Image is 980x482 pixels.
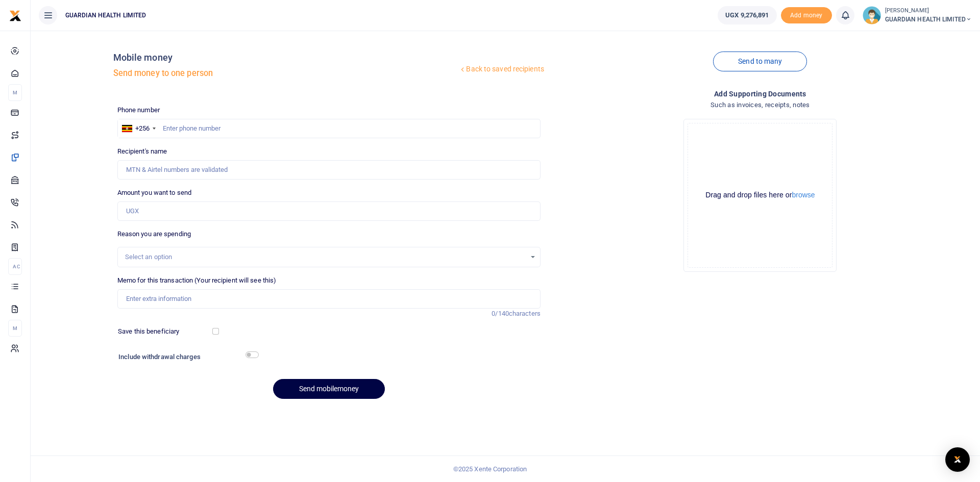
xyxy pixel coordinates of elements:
[713,52,807,71] a: Send to many
[549,88,972,99] h4: Add supporting Documents
[118,119,159,138] div: Uganda: +256
[792,191,815,198] button: browse
[781,11,832,18] a: Add money
[863,6,881,24] img: profile-user
[117,160,541,180] input: MTN & Airtel numbers are validated
[549,99,972,111] h4: Such as invoices, receipts, notes
[117,119,541,138] input: Enter phone number
[863,6,972,24] a: profile-user [PERSON_NAME] GUARDIAN HEALTH LIMITED
[509,310,541,317] span: characters
[117,201,541,221] input: UGX
[273,379,385,399] button: Send mobilemoney
[8,320,22,337] li: M
[781,7,832,24] span: Add money
[61,11,150,20] span: GUARDIAN HEALTH LIMITED
[885,15,972,24] span: GUARDIAN HEALTH LIMITED
[117,275,277,286] label: Memo for this transaction (Your recipient will see this)
[117,289,541,309] input: Enter extra information
[118,353,254,361] h6: Include withdrawal charges
[135,123,150,134] div: +256
[885,7,972,15] small: [PERSON_NAME]
[113,68,459,79] h5: Send money to one person
[718,6,776,24] a: UGX 9,276,891
[8,84,22,101] li: M
[117,105,160,115] label: Phone number
[125,252,526,262] div: Select an option
[118,326,179,337] label: Save this beneficiary
[9,11,21,19] a: logo-small logo-large logo-large
[945,447,970,472] div: Open Intercom Messenger
[683,119,837,272] div: File Uploader
[492,310,509,317] span: 0/140
[117,229,191,239] label: Reason you are spending
[458,60,545,79] a: Back to saved recipients
[9,10,21,22] img: logo-small
[117,146,167,157] label: Recipient's name
[117,188,191,198] label: Amount you want to send
[725,10,769,20] span: UGX 9,276,891
[8,258,22,275] li: Ac
[714,6,780,24] li: Wallet ballance
[113,52,459,63] h4: Mobile money
[781,7,832,24] li: Toup your wallet
[688,190,832,200] div: Drag and drop files here or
